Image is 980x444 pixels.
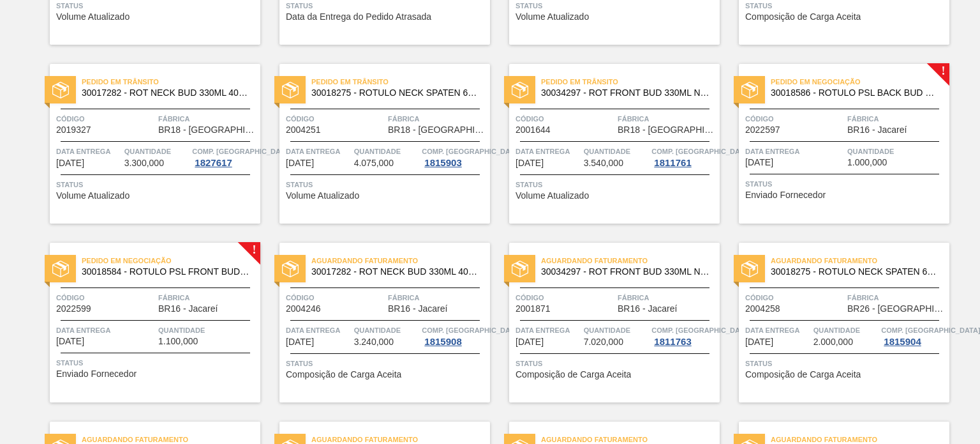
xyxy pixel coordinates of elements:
[512,261,528,277] img: status
[741,261,758,277] img: status
[311,254,490,267] span: Aguardando Faturamento
[745,12,861,22] span: Composição de Carga Aceita
[516,291,614,304] span: Código
[286,357,487,370] span: Status
[56,112,155,125] span: Código
[286,337,314,347] span: 18/09/2025
[56,158,84,168] span: 13/09/2025
[354,158,394,168] span: 4.075,000
[286,291,385,304] span: Código
[52,261,69,277] img: status
[56,291,155,304] span: Código
[311,88,480,98] span: 30018275 - ROTULO NECK SPATEN 600 RGB 36MIC REDONDO
[847,158,887,167] span: 1.000,000
[56,369,137,379] span: Enviado Fornecedor
[720,243,949,402] a: statusAguardando Faturamento30018275 - ROTULO NECK SPATEN 600 RGB 36MIC REDONDOCódigo2004258Fábri...
[618,112,716,125] span: Fábrica
[847,112,946,125] span: Fábrica
[124,158,164,168] span: 3.300,000
[847,291,946,304] span: Fábrica
[490,243,720,402] a: statusAguardando Faturamento30034297 - ROT FRONT BUD 330ML NIV25Código2001871FábricaBR16 - Jacare...
[311,75,490,88] span: Pedido em Trânsito
[516,357,716,370] span: Status
[286,370,401,379] span: Composição de Carga Aceita
[618,125,716,135] span: BR18 - Pernambuco
[745,178,946,190] span: Status
[881,324,980,337] span: Comp. Carga
[618,291,716,304] span: Fábrica
[311,267,480,277] span: 30017282 - ROT NECK BUD 330ML 40MICRAS 429
[741,82,758,98] img: status
[82,75,260,88] span: Pedido em Trânsito
[745,112,844,125] span: Código
[286,112,385,125] span: Código
[541,267,709,277] span: 30034297 - ROT FRONT BUD 330ML NIV25
[490,64,720,224] a: statusPedido em Trânsito30034297 - ROT FRONT BUD 330ML NIV25Código2001644FábricaBR18 - [GEOGRAPHI...
[56,178,257,191] span: Status
[771,254,949,267] span: Aguardando Faturamento
[516,370,631,379] span: Composição de Carga Aceita
[584,337,623,347] span: 7.020,000
[388,291,487,304] span: Fábrica
[286,145,351,158] span: Data entrega
[745,304,780,314] span: 2004258
[516,191,589,201] span: Volume Atualizado
[286,158,314,168] span: 13/09/2025
[720,64,949,224] a: !statusPedido em Negociação30018586 - ROTULO PSL BACK BUD ESP 330ML NIV23Código2022597FábricaBR16...
[260,243,490,402] a: statusAguardando Faturamento30017282 - ROT NECK BUD 330ML 40MICRAS 429Código2004246FábricaBR16 - ...
[745,158,773,167] span: 17/09/2025
[31,64,260,224] a: statusPedido em Trânsito30017282 - ROT NECK BUD 330ML 40MICRAS 429Código2019327FábricaBR18 - [GEO...
[286,178,487,191] span: Status
[651,145,750,158] span: Comp. Carga
[124,145,189,158] span: Quantidade
[192,158,234,168] div: 1827617
[745,125,780,135] span: 2022597
[813,324,879,337] span: Quantidade
[771,88,939,98] span: 30018586 - ROTULO PSL BACK BUD ESP 330ML NIV23
[286,324,351,337] span: Data entrega
[847,125,907,135] span: BR16 - Jacareí
[881,324,946,347] a: Comp. [GEOGRAPHIC_DATA]1815904
[813,337,853,347] span: 2.000,000
[82,254,260,267] span: Pedido em Negociação
[516,12,589,22] span: Volume Atualizado
[541,75,720,88] span: Pedido em Trânsito
[651,158,694,168] div: 1811761
[847,145,946,158] span: Quantidade
[745,291,844,304] span: Código
[584,324,649,337] span: Quantidade
[286,191,359,201] span: Volume Atualizado
[422,145,487,168] a: Comp. [GEOGRAPHIC_DATA]1815903
[192,145,257,168] a: Comp. [GEOGRAPHIC_DATA]1827617
[541,254,720,267] span: Aguardando Faturamento
[31,243,260,402] a: !statusPedido em Negociação30018584 - ROTULO PSL FRONT BUD ESP 330ML NIV23Código2022599FábricaBR1...
[745,190,826,200] span: Enviado Fornecedor
[422,158,464,168] div: 1815903
[56,356,257,369] span: Status
[82,267,250,277] span: 30018584 - ROTULO PSL FRONT BUD ESP 330ML NIV23
[82,88,250,98] span: 30017282 - ROT NECK BUD 330ML 40MICRAS 429
[388,304,447,314] span: BR16 - Jacareí
[516,178,716,191] span: Status
[422,145,521,158] span: Comp. Carga
[422,337,464,347] div: 1815908
[192,145,291,158] span: Comp. Carga
[56,337,84,346] span: 17/09/2025
[651,145,716,168] a: Comp. [GEOGRAPHIC_DATA]1811761
[745,145,844,158] span: Data entrega
[771,267,939,277] span: 30018275 - ROTULO NECK SPATEN 600 RGB 36MIC REDONDO
[286,304,321,314] span: 2004246
[651,324,716,347] a: Comp. [GEOGRAPHIC_DATA]1811763
[354,324,419,337] span: Quantidade
[516,125,551,135] span: 2001644
[56,304,91,314] span: 2022599
[286,125,321,135] span: 2004251
[282,82,299,98] img: status
[52,82,69,98] img: status
[56,191,130,201] span: Volume Atualizado
[516,158,544,168] span: 13/09/2025
[56,12,130,22] span: Volume Atualizado
[516,112,614,125] span: Código
[354,337,394,347] span: 3.240,000
[158,304,218,314] span: BR16 - Jacareí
